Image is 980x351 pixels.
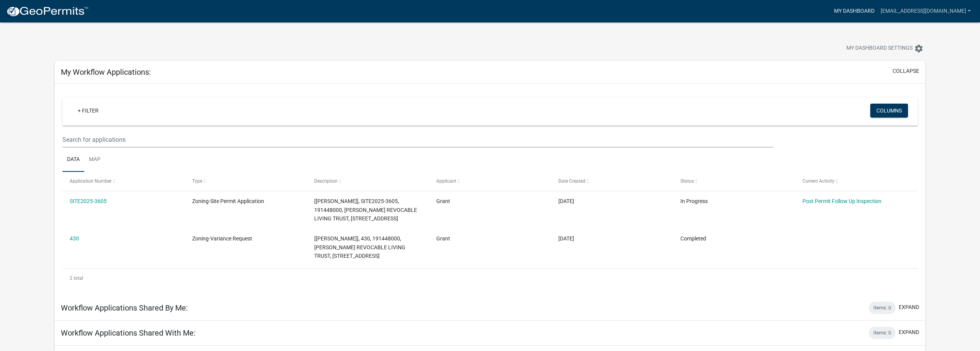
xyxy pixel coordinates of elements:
[84,148,105,172] a: Map
[558,235,574,242] span: 05/07/2025
[307,172,429,190] datatable-header-cell: Description
[869,302,896,314] div: Items: 0
[314,198,417,222] span: [Tyler Lindsay], SITE2025-3605, 191448000, FRED J WILLIAMS III REVOCABLE LIVING TRUST, 23715 CO H...
[192,235,252,242] span: Zoning-Variance Request
[878,4,974,18] a: [EMAIL_ADDRESS][DOMAIN_NAME]
[62,148,84,172] a: Data
[61,67,151,77] h5: My Workflow Applications:
[831,4,878,18] a: My Dashboard
[840,41,930,56] button: My Dashboard Settingssettings
[70,235,79,242] a: 430
[72,104,105,118] a: + Filter
[680,235,706,242] span: Completed
[914,44,923,53] i: settings
[795,172,917,190] datatable-header-cell: Current Activity
[869,327,896,339] div: Items: 0
[70,178,112,184] span: Application Number
[55,84,925,296] div: collapse
[436,178,456,184] span: Applicant
[61,303,188,312] h5: Workflow Applications Shared By Me:
[429,172,551,190] datatable-header-cell: Applicant
[192,178,202,184] span: Type
[680,198,708,204] span: In Progress
[893,67,919,75] button: collapse
[436,198,450,204] span: Grant
[558,198,574,204] span: 05/09/2025
[551,172,673,190] datatable-header-cell: Date Created
[870,104,908,118] button: Columns
[846,44,913,53] span: My Dashboard Settings
[61,328,196,338] h5: Workflow Applications Shared With Me:
[802,198,881,204] a: Post Permit Follow Up Inspection
[62,132,773,148] input: Search for applications
[62,269,918,288] div: 2 total
[70,198,107,204] a: SITE2025-3605
[673,172,795,190] datatable-header-cell: Status
[802,178,834,184] span: Current Activity
[680,178,694,184] span: Status
[436,235,450,242] span: Grant
[314,178,338,184] span: Description
[899,303,919,311] button: expand
[184,172,307,190] datatable-header-cell: Type
[192,198,264,204] span: Zoning-Site Permit Application
[62,172,184,190] datatable-header-cell: Application Number
[558,178,585,184] span: Date Created
[314,235,405,259] span: [Susan Rockwell], 430, 191448000, FRED J WILLIAMS III REVOCABLE LIVING TRUST, 23715 CO HWY 22
[899,328,919,336] button: expand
